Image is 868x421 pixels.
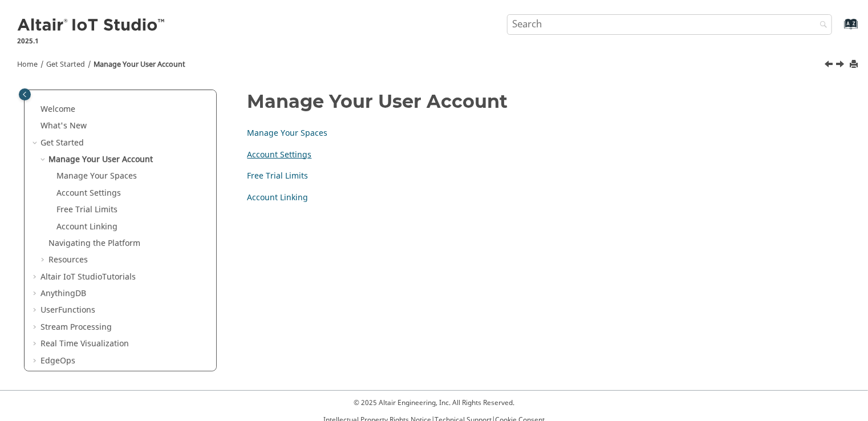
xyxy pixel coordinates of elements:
a: Free Trial Limits [56,204,117,216]
button: Search [805,14,837,37]
span: Collapse Manage Your User Account [39,154,48,165]
span: Expand Real Time Visualization [31,338,40,350]
a: Account Linking [56,221,117,233]
nav: Table of Contents Container [16,91,225,215]
span: Expand UserFunctions [31,305,40,316]
span: Expand Altair IoT StudioTutorials [31,272,40,283]
button: Toggle publishing table of content [19,88,31,100]
a: AnythingDB [40,288,86,299]
a: Account Linking [248,192,309,204]
a: Next topic: Manage Your Spaces [837,59,846,72]
a: Get Started [40,137,84,149]
span: Altair IoT Studio [40,271,102,283]
a: Free Trial Limits [248,170,309,182]
img: Altair IoT Studio [17,17,167,35]
a: Navigating the Platform [48,237,140,249]
a: What's New [40,120,87,132]
a: Real Time Visualization [40,338,129,350]
a: Previous topic: Get Started [825,59,834,72]
span: Expand Stream Processing [31,322,40,333]
a: Account Settings [56,187,121,199]
span: Expand EdgeOps [31,355,40,367]
p: 2025.1 [17,36,167,46]
a: Get Started [46,59,85,70]
button: Print this page [850,57,859,72]
a: Resources [48,254,88,266]
span: Expand Resources [39,254,48,266]
p: © 2025 Altair Engineering, Inc. All Rights Reserved. [323,398,545,408]
a: Account Settings [248,149,312,161]
span: Collapse Get Started [31,137,40,149]
a: Home [17,59,38,70]
a: Manage Your Spaces [248,127,328,139]
a: EdgeOps [40,355,75,367]
nav: Child Links [248,125,833,211]
span: Functions [58,304,95,316]
a: Stream Processing [40,321,112,333]
a: Manage Your User Account [94,59,185,70]
a: Welcome [40,103,75,115]
a: UserFunctions [40,304,95,316]
span: Expand AnythingDB [31,288,40,299]
a: Altair IoT StudioTutorials [40,271,136,283]
a: Manage Your Spaces [56,170,137,182]
h1: Manage Your User Account [248,91,845,111]
a: Go to index terms page [826,23,851,35]
a: Manage Your User Account [48,153,153,165]
input: Search query [507,14,833,35]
